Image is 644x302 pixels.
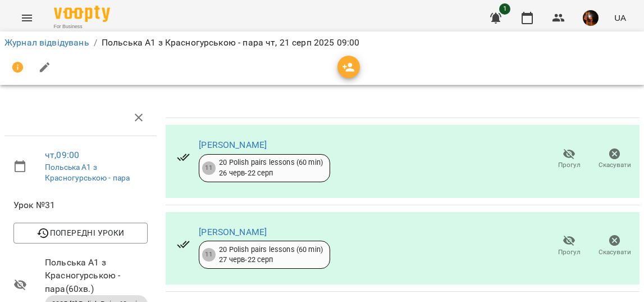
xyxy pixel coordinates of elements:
[13,223,148,243] button: Попередні уроки
[202,161,216,175] div: 11
[546,143,592,175] button: Прогул
[558,160,581,170] span: Прогул
[45,163,130,183] a: Польська А1 з Красногурською - пара
[54,23,110,30] span: For Business
[199,139,267,150] a: [PERSON_NAME]
[45,256,148,296] span: Польська А1 з Красногурською - пара ( 60 хв. )
[22,226,139,240] span: Попередні уроки
[4,36,640,49] nav: breadcrumb
[13,199,148,212] span: Урок №31
[599,247,631,257] span: Скасувати
[102,36,360,49] p: Польська А1 з Красногурською - пара чт, 21 серп 2025 09:00
[592,230,637,262] button: Скасувати
[94,36,97,49] li: /
[219,245,323,265] div: 20 Polish pairs lessons (60 min) 27 черв - 22 серп
[546,230,592,262] button: Прогул
[202,248,216,262] div: 11
[614,12,626,24] span: UA
[13,4,40,31] button: Menu
[219,157,323,178] div: 20 Polish pairs lessons (60 min) 26 черв - 22 серп
[45,150,79,160] a: чт , 09:00
[54,6,110,22] img: Voopty Logo
[583,10,599,26] img: 6e701af36e5fc41b3ad9d440b096a59c.jpg
[599,160,631,170] span: Скасувати
[592,143,637,175] button: Скасувати
[199,227,267,237] a: [PERSON_NAME]
[610,7,631,28] button: UA
[558,247,581,257] span: Прогул
[4,37,89,48] a: Журнал відвідувань
[499,3,510,15] span: 1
